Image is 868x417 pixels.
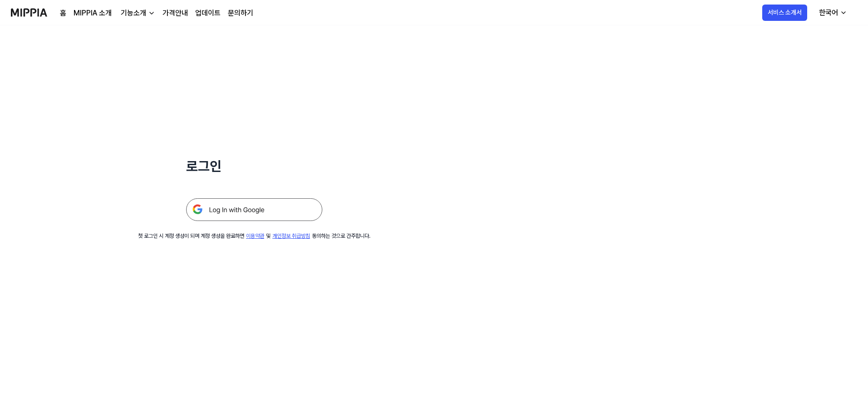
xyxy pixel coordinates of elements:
h1: 로그인 [186,156,322,177]
button: 한국어 [812,4,853,22]
a: 홈 [60,8,66,19]
a: 업데이트 [195,8,221,19]
img: down [148,10,155,17]
div: 첫 로그인 시 계정 생성이 되며 계정 생성을 완료하면 및 동의하는 것으로 간주합니다. [138,232,370,240]
button: 기능소개 [119,8,155,19]
a: 가격안내 [163,8,188,19]
a: 문의하기 [228,8,253,19]
div: 기능소개 [119,8,148,19]
button: 서비스 소개서 [762,5,807,21]
div: 한국어 [817,7,840,18]
a: 개인정보 취급방침 [272,233,310,239]
a: 이용약관 [246,233,264,239]
a: MIPPIA 소개 [74,8,112,19]
img: 구글 로그인 버튼 [186,198,322,221]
